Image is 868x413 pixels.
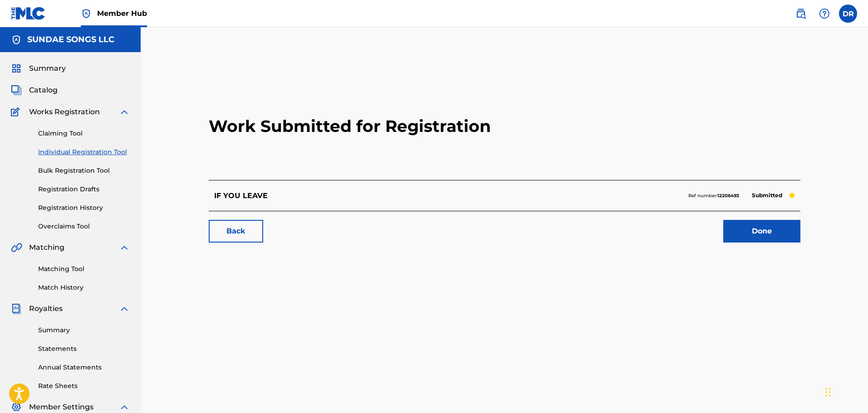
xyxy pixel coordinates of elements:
img: Summary [11,63,22,74]
img: Matching [11,242,22,253]
span: Summary [29,63,66,74]
a: Back [209,220,263,243]
img: Member Settings [11,402,22,413]
span: Royalties [29,303,63,314]
a: SummarySummary [11,63,66,74]
p: Ref number: [688,192,739,200]
a: Public Search [792,5,810,23]
a: Bulk Registration Tool [38,166,130,175]
a: Summary [38,326,130,335]
img: expand [119,402,130,413]
img: help [819,8,830,19]
a: CatalogCatalog [11,85,58,96]
img: expand [119,303,130,314]
a: Annual Statements [38,363,130,372]
iframe: Resource Center [843,272,868,345]
img: expand [119,242,130,253]
a: Done [723,220,800,243]
img: Catalog [11,85,22,96]
a: Match History [38,283,130,292]
a: Registration Drafts [38,185,130,194]
span: Member Settings [29,402,93,413]
a: Matching Tool [38,264,130,274]
a: Overclaims Tool [38,222,130,231]
h2: Work Submitted for Registration [209,73,800,180]
div: Help [815,5,834,23]
div: Drag [825,379,831,406]
a: Rate Sheets [38,381,130,391]
img: Works Registration [11,107,23,117]
span: Matching [29,242,64,253]
span: Catalog [29,85,58,96]
p: IF YOU LEAVE [214,190,268,201]
img: MLC Logo [11,7,46,20]
p: Submitted [747,189,787,202]
a: Registration History [38,203,130,213]
strong: 12206493 [717,193,739,199]
a: Claiming Tool [38,129,130,138]
h5: SUNDAE SONGS LLC [27,34,114,45]
img: Royalties [11,303,22,314]
iframe: Chat Widget [823,369,868,413]
div: User Menu [839,5,857,23]
a: Individual Registration Tool [38,147,130,157]
img: Accounts [11,34,22,45]
img: Top Rightsholder [81,8,92,19]
span: Member Hub [97,8,147,19]
img: search [795,8,806,19]
span: Works Registration [29,107,100,117]
a: Statements [38,344,130,354]
img: expand [119,107,130,117]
